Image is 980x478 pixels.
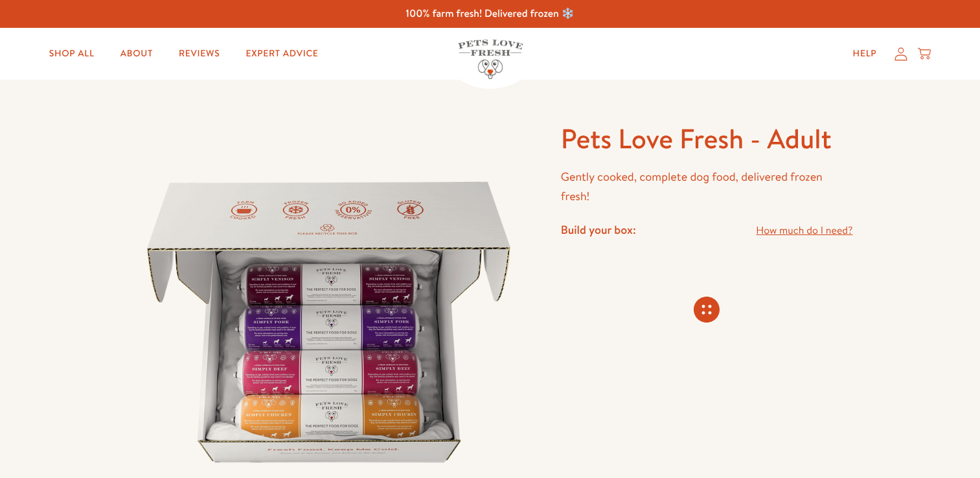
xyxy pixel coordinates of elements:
h1: Pets Love Fresh - Adult [561,121,853,157]
a: How much do I need? [756,222,852,240]
svg: Connecting store [694,297,720,323]
a: Expert Advice [235,41,328,67]
p: Gently cooked, complete dog food, delivered frozen fresh! [561,167,853,207]
a: About [110,41,163,67]
a: Shop All [39,41,105,67]
img: Pets Love Fresh [458,40,523,79]
h4: Build your box: [561,222,636,237]
a: Help [843,41,887,67]
a: Reviews [168,41,230,67]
